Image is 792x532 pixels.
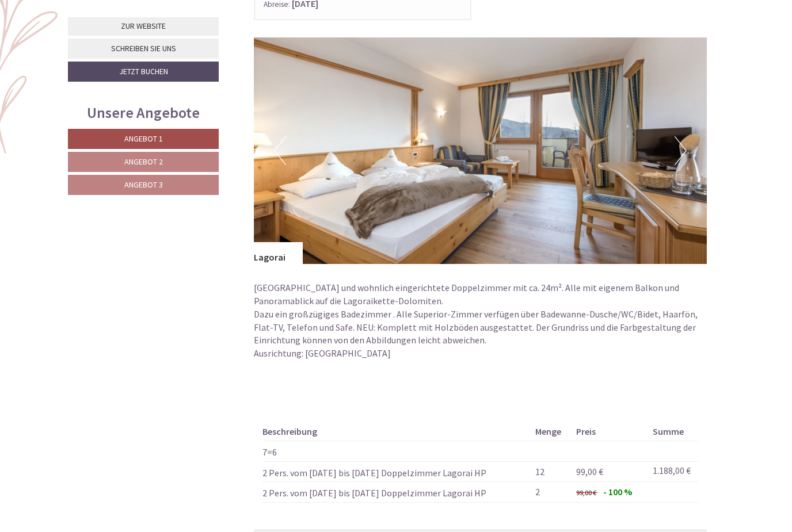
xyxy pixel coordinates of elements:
th: Beschreibung [262,423,531,441]
span: 99,00 € [576,466,603,477]
div: Lagorai [254,242,303,264]
p: [GEOGRAPHIC_DATA] und wohnlich eingerichtete Doppelzimmer mit ca. 24m². Alle mit eigenem Balkon u... [254,281,707,373]
div: [DATE] [205,9,247,28]
td: 2 Pers. vom [DATE] bis [DATE] Doppelzimmer Lagorai HP [262,482,531,503]
td: 7=6 [262,441,531,461]
span: Angebot 1 [124,133,163,144]
img: image [254,37,707,264]
td: 1.188,00 € [648,461,698,482]
button: Next [675,136,687,165]
small: 13:59 [17,56,177,64]
th: Summe [648,423,698,441]
span: Angebot 2 [124,156,163,167]
span: 99,00 € [576,488,596,497]
div: Unsere Angebote [68,102,219,123]
button: Previous [274,136,286,165]
div: Guten Tag, wie können wir Ihnen helfen? [9,31,183,66]
span: - 100 % [603,486,632,497]
a: Jetzt buchen [68,62,219,82]
th: Preis [572,423,648,441]
th: Menge [531,423,572,441]
a: Zur Website [68,17,219,36]
a: Schreiben Sie uns [68,39,219,59]
td: 2 [531,482,572,503]
td: 2 Pers. vom [DATE] bis [DATE] Doppelzimmer Lagorai HP [262,461,531,482]
span: Angebot 3 [124,179,163,190]
td: 12 [531,461,572,482]
div: Naturhotel Waldheim [17,33,177,43]
button: Senden [390,303,452,323]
